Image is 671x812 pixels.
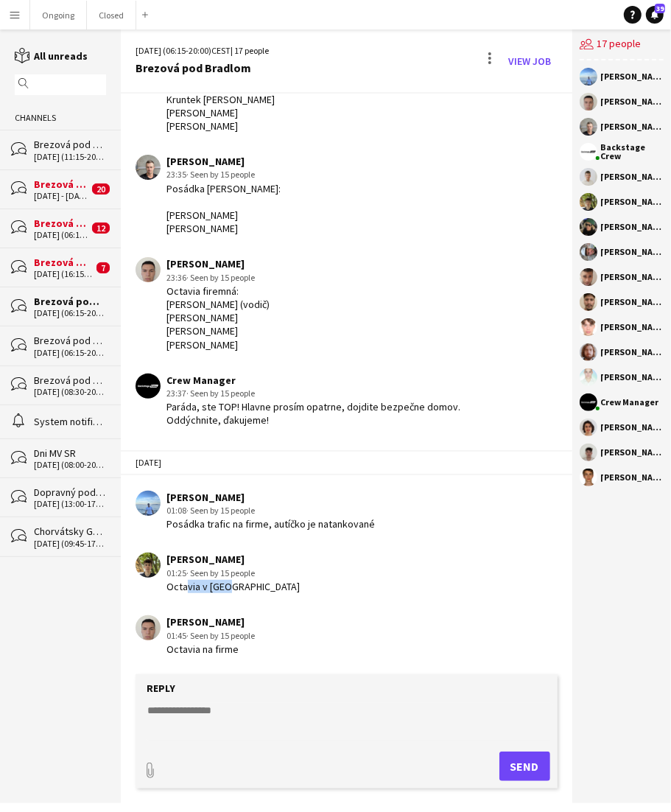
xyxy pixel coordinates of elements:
[166,504,375,517] div: 01:08
[601,72,664,81] div: [PERSON_NAME]
[503,49,558,73] a: View Job
[34,499,106,509] div: [DATE] (13:00-17:00)
[15,49,88,63] a: All unreads
[601,273,664,281] div: [PERSON_NAME]
[601,172,664,181] div: [PERSON_NAME]
[34,230,88,240] div: [DATE] (06:15-19:00)
[601,298,664,307] div: [PERSON_NAME]
[186,505,255,516] span: · Seen by 15 people
[30,1,87,29] button: Ongoing
[601,423,664,432] div: [PERSON_NAME]
[34,460,106,470] div: [DATE] (08:00-20:00)
[499,752,550,781] button: Send
[166,580,300,593] div: Octavia v [GEOGRAPHIC_DATA]
[166,284,270,351] div: Octavia firemná: [PERSON_NAME] (vodič) [PERSON_NAME] [PERSON_NAME] [PERSON_NAME]
[186,567,255,578] span: · Seen by 15 people
[34,269,93,279] div: [DATE] (16:15-23:00)
[136,44,269,57] div: [DATE] (06:15-20:00) | 17 people
[186,388,255,399] span: · Seen by 15 people
[34,308,106,318] div: [DATE] (06:15-20:00)
[166,182,281,236] div: Posádka [PERSON_NAME]: [PERSON_NAME] [PERSON_NAME]
[601,398,659,407] div: Crew Manager
[166,271,270,284] div: 23:36
[166,257,270,270] div: [PERSON_NAME]
[166,168,281,181] div: 23:35
[601,143,664,161] div: Backstage Crew
[211,45,231,56] span: CEST
[166,615,255,629] div: [PERSON_NAME]
[601,122,664,131] div: [PERSON_NAME]
[601,323,664,332] div: [PERSON_NAME]
[87,1,136,29] button: Closed
[166,491,375,504] div: [PERSON_NAME]
[34,348,106,358] div: [DATE] (06:15-20:00)
[34,486,106,499] div: Dopravný podnik
[166,374,496,387] div: Crew Manager
[34,295,106,308] div: Brezová pod Bradlom
[601,97,664,106] div: [PERSON_NAME]
[166,387,496,400] div: 23:37
[166,155,281,168] div: [PERSON_NAME]
[186,169,255,180] span: · Seen by 15 people
[34,334,106,347] div: Brezová pod Bradlom
[601,348,664,357] div: [PERSON_NAME]
[580,29,664,60] div: 17 people
[34,374,106,387] div: Brezová pod Bradlom - PREP
[34,138,106,151] div: Brezová pod Bradlom
[34,217,88,230] div: Brezová pod Bradlom
[166,400,496,427] div: Paráda, ste TOP! Hlavne prosím opatrne, dojdite bezpečne domov. Oddýchnite, ďakujeme!
[166,517,375,531] div: Posádka trafic na firme, autíčko je natankované
[601,448,664,457] div: [PERSON_NAME]
[601,197,664,206] div: [PERSON_NAME]
[34,447,106,460] div: Dni MV SR
[136,61,269,74] div: Brezová pod Bradlom
[646,6,664,24] a: 39
[166,553,300,566] div: [PERSON_NAME]
[34,178,88,191] div: Brezová pod Bradlom
[34,256,93,269] div: Brezová pod Bradlom
[601,248,664,256] div: [PERSON_NAME]
[601,373,664,382] div: [PERSON_NAME]
[34,525,106,538] div: Chorvátsky Grob
[186,630,255,641] span: · Seen by 15 people
[34,152,106,162] div: [DATE] (11:15-20:00)
[166,629,255,643] div: 01:45
[655,4,665,13] span: 39
[92,183,110,195] span: 20
[34,387,106,397] div: [DATE] (08:30-20:00)
[34,191,88,201] div: [DATE] - [DATE]
[34,415,106,428] div: System notifications
[96,262,110,273] span: 7
[166,643,255,656] div: Octavia na firme
[92,223,110,234] span: 12
[166,567,300,580] div: 01:25
[186,272,255,283] span: · Seen by 15 people
[121,450,572,475] div: [DATE]
[601,473,664,482] div: [PERSON_NAME]
[601,223,664,231] div: [PERSON_NAME]
[34,539,106,549] div: [DATE] (09:45-17:00)
[147,682,175,695] label: Reply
